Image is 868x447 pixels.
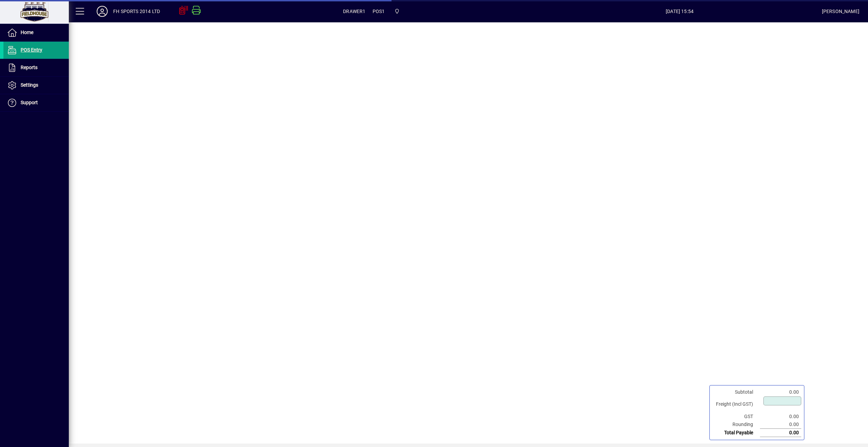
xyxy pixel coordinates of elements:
[113,6,160,17] div: FH SPORTS 2014 LTD
[712,396,760,413] td: Freight (Incl GST)
[21,82,38,88] span: Settings
[712,388,760,396] td: Subtotal
[760,388,801,396] td: 0.00
[21,47,42,53] span: POS Entry
[537,6,822,17] span: [DATE] 15:54
[3,24,69,41] a: Home
[822,6,859,17] div: [PERSON_NAME]
[760,413,801,421] td: 0.00
[21,65,37,70] span: Reports
[373,6,385,17] span: POS1
[712,413,760,421] td: GST
[3,77,69,94] a: Settings
[3,94,69,111] a: Support
[760,421,801,429] td: 0.00
[712,421,760,429] td: Rounding
[21,30,33,35] span: Home
[712,429,760,437] td: Total Payable
[760,429,801,437] td: 0.00
[343,6,365,17] span: DRAWER1
[3,59,69,76] a: Reports
[21,100,38,105] span: Support
[91,5,113,18] button: Profile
